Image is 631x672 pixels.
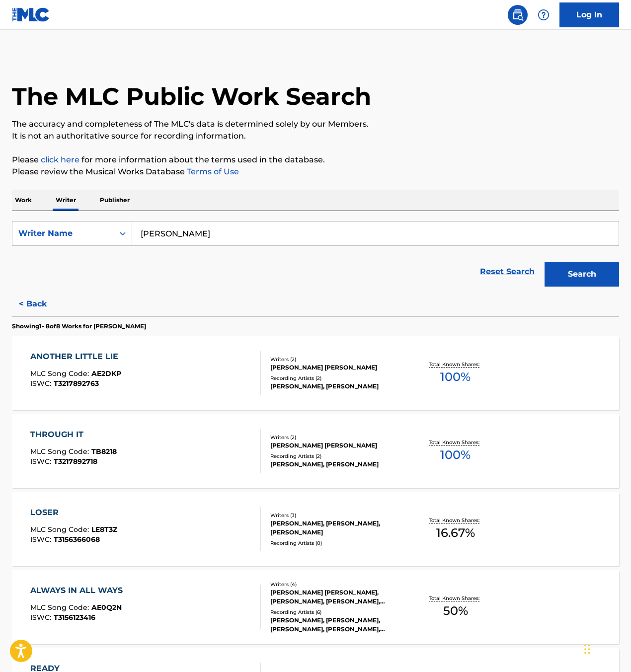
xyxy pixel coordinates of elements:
[12,118,619,130] p: The accuracy and completeness of The MLC's data is determined solely by our Members.
[30,585,128,597] div: ALWAYS IN ALL WAYS
[12,154,619,166] p: Please for more information about the terms used in the database.
[12,190,35,211] p: Work
[18,227,108,239] div: Writer Name
[270,519,405,537] div: [PERSON_NAME], [PERSON_NAME], [PERSON_NAME]
[41,155,79,164] a: click here
[270,374,405,382] div: Recording Artists ( 2 )
[12,221,619,292] form: Search Form
[12,7,50,22] img: MLC Logo
[538,9,550,21] img: help
[270,588,405,606] div: [PERSON_NAME] [PERSON_NAME], [PERSON_NAME], [PERSON_NAME], [PERSON_NAME]
[534,5,553,25] div: Help
[91,603,122,612] span: AE0Q2N
[512,9,524,21] img: search
[30,613,54,622] span: ISWC :
[12,166,619,178] p: Please review the Musical Works Database
[440,368,471,386] span: 100 %
[270,616,405,634] div: [PERSON_NAME], [PERSON_NAME], [PERSON_NAME], [PERSON_NAME], [PERSON_NAME]
[54,457,97,466] span: T3217892718
[559,2,619,27] a: Log In
[30,507,117,519] div: LOSER
[429,361,482,368] p: Total Known Shares:
[436,524,475,542] span: 16.67 %
[12,322,146,331] p: Showing 1 - 8 of 8 Works for [PERSON_NAME]
[270,452,405,460] div: Recording Artists ( 2 )
[30,525,91,534] span: MLC Song Code :
[581,624,631,672] iframe: Chat Widget
[270,460,405,469] div: [PERSON_NAME], [PERSON_NAME]
[270,441,405,450] div: [PERSON_NAME] [PERSON_NAME]
[270,382,405,391] div: [PERSON_NAME], [PERSON_NAME]
[30,447,91,456] span: MLC Song Code :
[97,190,133,211] p: Publisher
[443,602,468,620] span: 50 %
[270,363,405,372] div: [PERSON_NAME] [PERSON_NAME]
[30,369,91,378] span: MLC Song Code :
[429,439,482,446] p: Total Known Shares:
[270,512,405,519] div: Writers ( 3 )
[12,492,619,566] a: LOSERMLC Song Code:LE8T3ZISWC:T3156366068Writers (3)[PERSON_NAME], [PERSON_NAME], [PERSON_NAME]Re...
[185,167,239,176] a: Terms of Use
[12,130,619,142] p: It is not an authoritative source for recording information.
[584,634,590,664] div: Drag
[91,447,117,456] span: TB8218
[270,356,405,363] div: Writers ( 2 )
[53,190,79,211] p: Writer
[91,525,117,534] span: LE8T3Z
[12,570,619,644] a: ALWAYS IN ALL WAYSMLC Song Code:AE0Q2NISWC:T3156123416Writers (4)[PERSON_NAME] [PERSON_NAME], [PE...
[475,261,540,283] a: Reset Search
[54,613,95,622] span: T3156123416
[91,369,121,378] span: AE2DKP
[30,351,123,363] div: ANOTHER LITTLE LIE
[429,517,482,524] p: Total Known Shares:
[30,535,54,544] span: ISWC :
[54,379,99,388] span: T3217892763
[12,81,371,111] h1: The MLC Public Work Search
[429,595,482,602] p: Total Known Shares:
[12,414,619,488] a: THROUGH ITMLC Song Code:TB8218ISWC:T3217892718Writers (2)[PERSON_NAME] [PERSON_NAME]Recording Art...
[270,434,405,441] div: Writers ( 2 )
[12,336,619,410] a: ANOTHER LITTLE LIEMLC Song Code:AE2DKPISWC:T3217892763Writers (2)[PERSON_NAME] [PERSON_NAME]Recor...
[270,581,405,588] div: Writers ( 4 )
[545,262,619,287] button: Search
[508,5,528,25] a: Public Search
[12,292,72,316] button: < Back
[30,379,54,388] span: ISWC :
[54,535,100,544] span: T3156366068
[270,539,405,547] div: Recording Artists ( 0 )
[270,608,405,616] div: Recording Artists ( 6 )
[440,446,471,464] span: 100 %
[30,429,117,441] div: THROUGH IT
[30,603,91,612] span: MLC Song Code :
[30,457,54,466] span: ISWC :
